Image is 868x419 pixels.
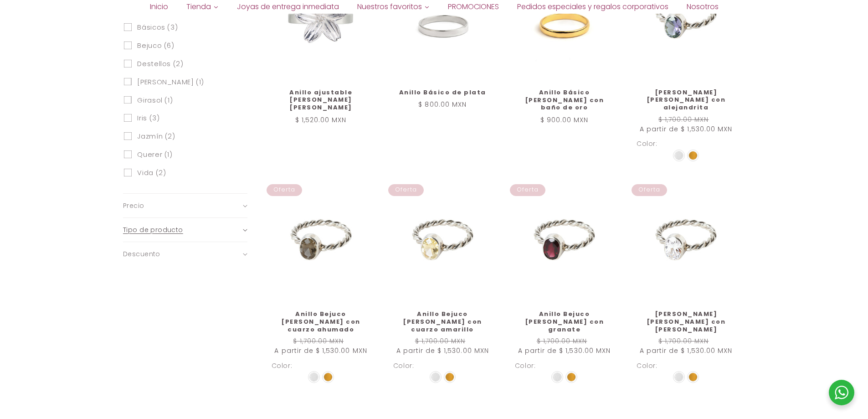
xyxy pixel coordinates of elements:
a: Anillo Bejuco [PERSON_NAME] con granate [515,310,614,334]
span: Destellos (2) [137,60,183,68]
span: Querer (1) [137,150,172,159]
span: Precio [123,201,144,211]
summary: Descuento (0 seleccionado) [123,242,247,266]
span: Inicio [150,2,168,12]
span: Tipo de producto [123,225,183,235]
span: Joyas de entrega inmediata [237,2,339,12]
a: Anillo Bejuco [PERSON_NAME] con cuarzo amarillo [393,310,492,334]
span: Nosotros [687,2,719,12]
span: Nuestros favoritos [357,2,422,12]
span: Bejuco (6) [137,41,174,50]
a: [PERSON_NAME] [PERSON_NAME] con [PERSON_NAME] [637,310,735,334]
span: Tienda [186,2,211,12]
a: [PERSON_NAME] [PERSON_NAME] con alejandrita [637,89,735,112]
span: Girasol (1) [137,96,173,105]
summary: Precio [123,194,247,217]
span: Amore (1) [137,5,172,14]
summary: Tipo de producto (0 seleccionado) [123,218,247,242]
span: Básicos (3) [137,23,178,32]
span: Vida (2) [137,169,166,177]
a: Anillo ajustable [PERSON_NAME] [PERSON_NAME] [272,89,370,112]
span: Jazmín (2) [137,132,175,141]
span: PROMOCIONES [448,2,499,12]
a: Anillo Bejuco [PERSON_NAME] con cuarzo ahumado [272,310,370,334]
a: Anillo Básico [PERSON_NAME] con baño de oro [515,89,614,112]
span: Iris (3) [137,114,159,123]
span: Pedidos especiales y regalos corporativos [517,2,668,12]
span: Descuento [123,249,160,259]
span: [PERSON_NAME] (1) [137,78,204,87]
a: Anillo Básico de plata [393,89,492,97]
